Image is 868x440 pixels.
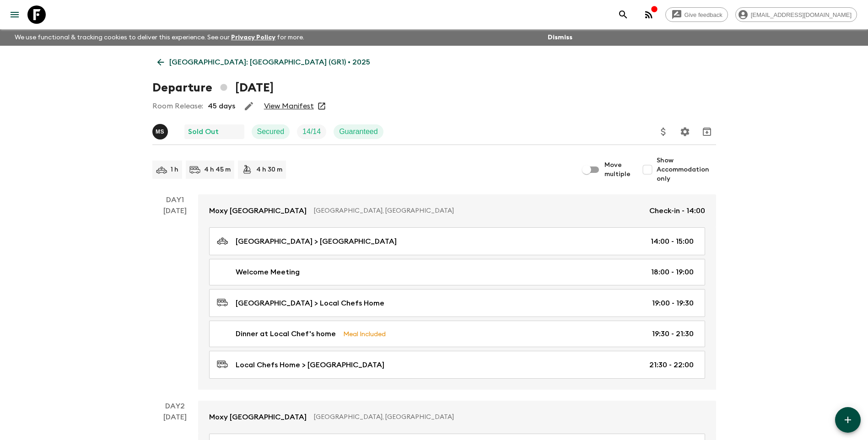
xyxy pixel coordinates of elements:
p: Guaranteed [339,126,378,137]
button: MS [152,124,170,140]
a: Moxy [GEOGRAPHIC_DATA][GEOGRAPHIC_DATA], [GEOGRAPHIC_DATA] [198,401,716,434]
div: [DATE] [163,205,187,390]
h1: Departure [DATE] [152,79,274,97]
a: Dinner at Local Chef's homeMeal Included19:30 - 21:30 [209,321,705,347]
p: [GEOGRAPHIC_DATA] > [GEOGRAPHIC_DATA] [236,236,397,247]
p: [GEOGRAPHIC_DATA]: [GEOGRAPHIC_DATA] (GR1) • 2025 [169,57,370,68]
button: search adventures [614,5,632,24]
div: Trip Fill [297,124,326,139]
p: Day 2 [152,401,198,412]
p: We use functional & tracking cookies to deliver this experience. See our for more. [11,29,308,46]
p: 14:00 - 15:00 [651,236,694,247]
div: Secured [252,124,290,139]
p: 4 h 45 m [204,165,231,174]
p: Welcome Meeting [236,267,300,278]
p: Day 1 [152,194,198,205]
p: 19:30 - 21:30 [652,328,694,339]
p: [GEOGRAPHIC_DATA] > Local Chefs Home [236,298,384,309]
button: Archive (Completed, Cancelled or Unsynced Departures only) [698,123,716,141]
a: Local Chefs Home > [GEOGRAPHIC_DATA]21:30 - 22:00 [209,351,705,379]
span: Give feedback [679,11,728,18]
a: [GEOGRAPHIC_DATA] > Local Chefs Home19:00 - 19:30 [209,289,705,317]
p: 18:00 - 19:00 [651,267,694,278]
p: Local Chefs Home > [GEOGRAPHIC_DATA] [236,360,384,370]
p: [GEOGRAPHIC_DATA], [GEOGRAPHIC_DATA] [314,413,698,422]
a: [GEOGRAPHIC_DATA] > [GEOGRAPHIC_DATA]14:00 - 15:00 [209,227,705,255]
p: 4 h 30 m [256,165,282,174]
p: 1 h [171,165,178,174]
p: 21:30 - 22:00 [649,360,694,370]
p: Check-in - 14:00 [649,205,705,216]
div: [EMAIL_ADDRESS][DOMAIN_NAME] [735,7,857,22]
button: Dismiss [545,31,575,44]
span: [EMAIL_ADDRESS][DOMAIN_NAME] [746,11,857,18]
a: [GEOGRAPHIC_DATA]: [GEOGRAPHIC_DATA] (GR1) • 2025 [152,53,375,71]
p: 45 days [208,101,235,112]
a: Moxy [GEOGRAPHIC_DATA][GEOGRAPHIC_DATA], [GEOGRAPHIC_DATA]Check-in - 14:00 [198,194,716,227]
a: Welcome Meeting18:00 - 19:00 [209,259,705,285]
p: Moxy [GEOGRAPHIC_DATA] [209,205,307,216]
span: Move multiple [604,161,631,179]
button: menu [5,5,24,24]
button: Update Price, Early Bird Discount and Costs [654,123,673,141]
p: Secured [257,126,285,137]
span: Show Accommodation only [657,156,716,183]
p: Room Release: [152,101,203,112]
p: Dinner at Local Chef's home [236,328,336,339]
p: Moxy [GEOGRAPHIC_DATA] [209,412,307,423]
p: 14 / 14 [302,126,321,137]
p: Sold Out [188,126,219,137]
p: M S [156,128,164,135]
a: View Manifest [264,102,314,111]
p: [GEOGRAPHIC_DATA], [GEOGRAPHIC_DATA] [314,206,642,215]
p: 19:00 - 19:30 [652,298,694,309]
a: Privacy Policy [231,34,275,41]
span: Magda Sotiriadis [152,127,170,134]
a: Give feedback [665,7,728,22]
button: Settings [676,123,694,141]
p: Meal Included [343,329,386,339]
